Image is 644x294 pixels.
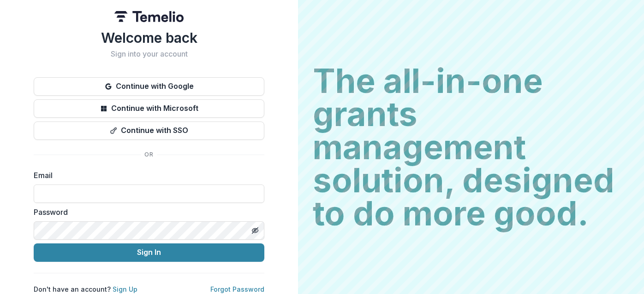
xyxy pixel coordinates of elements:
[34,207,259,218] label: Password
[34,284,137,294] p: Don't have an account?
[34,50,264,58] h2: Sign into your account
[248,223,262,238] button: Toggle password visibility
[113,285,137,293] a: Sign Up
[34,29,264,46] h1: Welcome back
[34,121,264,140] button: Continue with SSO
[34,77,264,96] button: Continue with Google
[34,99,264,118] button: Continue with Microsoft
[34,170,259,181] label: Email
[34,243,264,262] button: Sign In
[114,11,184,22] img: Temelio
[210,285,264,293] a: Forgot Password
